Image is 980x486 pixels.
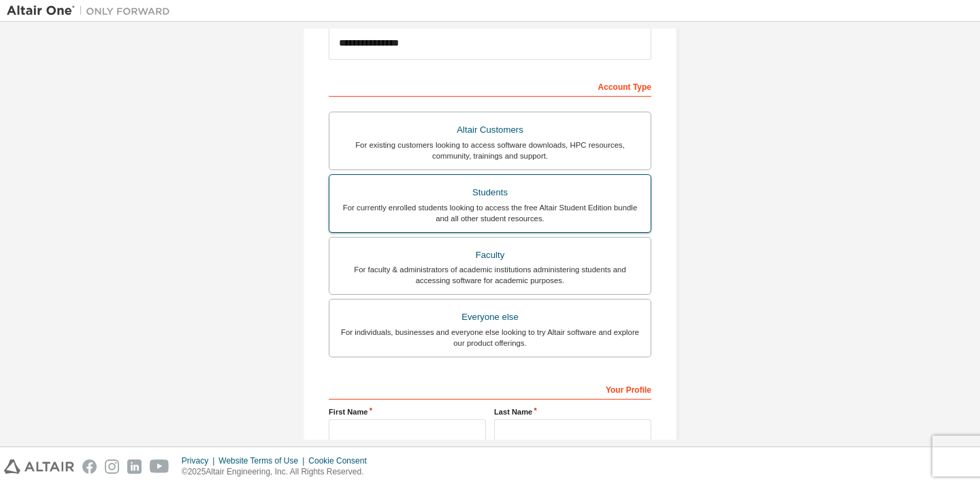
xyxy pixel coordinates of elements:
[338,202,642,224] div: For currently enrolled students looking to access the free Altair Student Edition bundle and all ...
[308,455,374,466] div: Cookie Consent
[338,120,642,140] div: Altair Customers
[329,406,486,417] label: First Name
[338,327,642,349] div: For individuals, businesses and everyone else looking to try Altair software and explore our prod...
[218,455,308,466] div: Website Terms of Use
[338,183,642,202] div: Students
[329,75,651,97] div: Account Type
[127,459,142,474] img: linkedin.svg
[338,264,642,286] div: For faculty & administrators of academic institutions administering students and accessing softwa...
[150,459,169,474] img: youtube.svg
[7,4,177,18] img: Altair One
[338,140,642,161] div: For existing customers looking to access software downloads, HPC resources, community, trainings ...
[82,459,97,474] img: facebook.svg
[338,308,642,327] div: Everyone else
[338,246,642,265] div: Faculty
[182,455,218,466] div: Privacy
[105,459,119,474] img: instagram.svg
[494,406,651,417] label: Last Name
[182,466,375,478] p: © 2025 Altair Engineering, Inc. All Rights Reserved.
[4,459,74,474] img: altair_logo.svg
[329,378,651,400] div: Your Profile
